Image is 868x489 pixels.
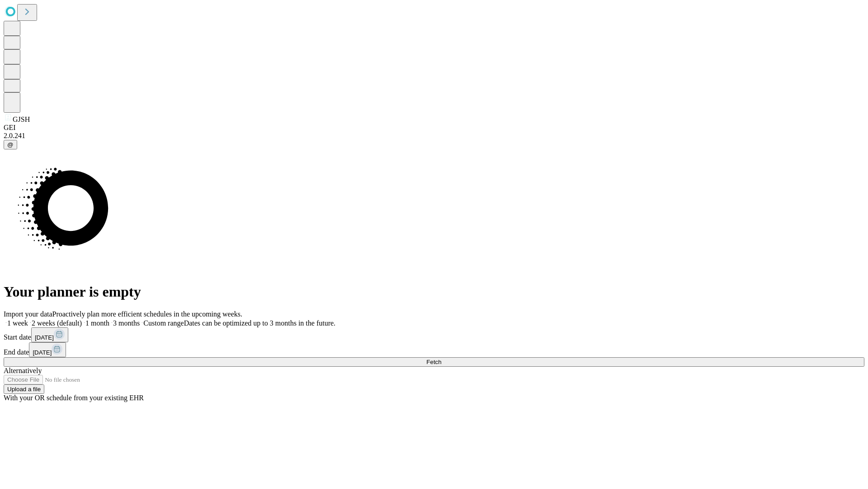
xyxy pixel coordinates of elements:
span: Fetch [426,359,441,365]
div: GEI [4,124,864,132]
span: Proactively plan more efficient schedules in the upcoming weeks. [52,310,242,318]
span: [DATE] [35,334,54,341]
button: @ [4,140,17,149]
button: [DATE] [29,342,66,357]
span: Dates can be optimized up to 3 months in the future. [184,319,335,327]
div: End date [4,342,864,357]
span: GJSH [13,115,30,123]
span: @ [7,141,14,148]
button: Upload a file [4,384,44,394]
span: [DATE] [33,349,52,356]
span: Import your data [4,310,52,318]
div: Start date [4,327,864,342]
button: Fetch [4,357,864,367]
h1: Your planner is empty [4,283,864,300]
button: [DATE] [31,327,68,342]
span: Custom range [143,319,184,327]
span: 3 months [113,319,140,327]
span: With your OR schedule from your existing EHR [4,394,144,402]
div: 2.0.241 [4,132,864,140]
span: 1 week [7,319,28,327]
span: Alternatively [4,367,42,374]
span: 1 month [85,319,109,327]
span: 2 weeks (default) [32,319,82,327]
